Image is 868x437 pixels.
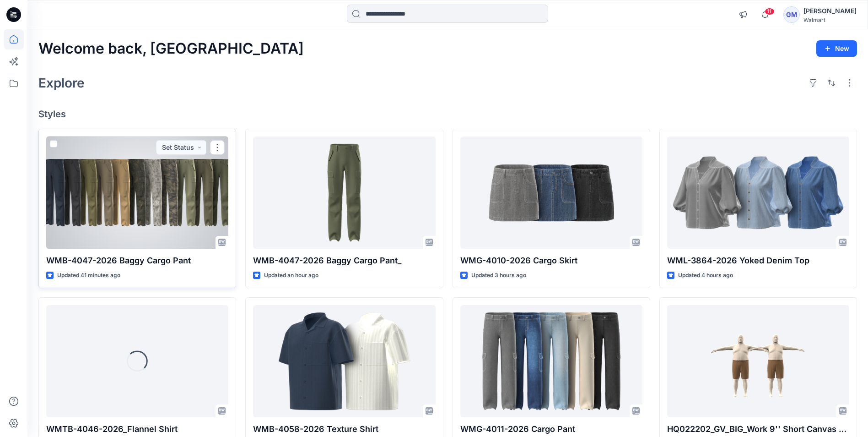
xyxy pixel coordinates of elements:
[46,137,228,249] a: WMB-4047-2026 Baggy Cargo Pant
[253,305,435,417] a: WMB-4058-2026 Texture Shirt
[783,6,800,23] div: GM
[253,137,435,249] a: WMB-4047-2026 Baggy Cargo Pant_
[460,137,642,249] a: WMG-4010-2026 Cargo Skirt
[803,5,857,16] div: [PERSON_NAME]
[816,40,857,57] button: New
[253,254,435,267] p: WMB-4047-2026 Baggy Cargo Pant_
[264,271,318,280] p: Updated an hour ago
[460,423,642,436] p: WMG-4011-2026 Cargo Pant
[38,76,85,90] h2: Explore
[803,16,857,23] div: Walmart
[57,271,120,280] p: Updated 41 minutes ago
[460,305,642,417] a: WMG-4011-2026 Cargo Pant
[253,423,435,436] p: WMB-4058-2026 Texture Shirt
[46,423,228,436] p: WMTB-4046-2026_Flannel Shirt
[667,137,849,249] a: WML-3864-2026 Yoked Denim Top
[38,40,304,57] h2: Welcome back, [GEOGRAPHIC_DATA]
[38,109,857,120] h4: Styles
[46,254,228,267] p: WMB-4047-2026 Baggy Cargo Pant
[765,8,775,15] span: 11
[667,423,849,436] p: HQ022202_GV_BIG_Work 9'' Short Canvas Hanging
[667,254,849,267] p: WML-3864-2026 Yoked Denim Top
[667,305,849,417] a: HQ022202_GV_BIG_Work 9'' Short Canvas Hanging
[460,254,642,267] p: WMG-4010-2026 Cargo Skirt
[471,271,526,280] p: Updated 3 hours ago
[678,271,733,280] p: Updated 4 hours ago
